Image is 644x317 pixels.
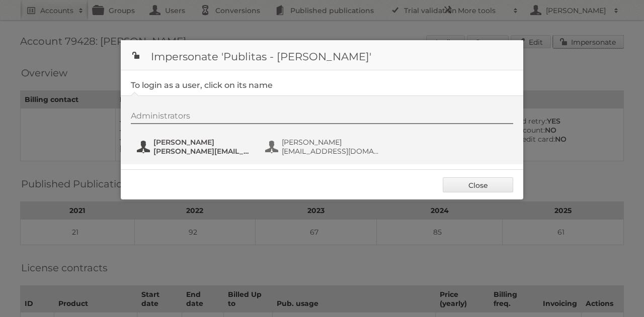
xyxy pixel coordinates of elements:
button: [PERSON_NAME] [EMAIL_ADDRESS][DOMAIN_NAME] [264,137,382,157]
legend: To login as a user, click on its name [131,80,273,90]
span: [PERSON_NAME] [282,138,379,147]
div: Administrators [131,111,513,124]
button: [PERSON_NAME] [PERSON_NAME][EMAIL_ADDRESS][DOMAIN_NAME] [136,137,254,157]
a: Close [443,177,513,192]
h1: Impersonate 'Publitas - [PERSON_NAME]' [121,40,523,70]
span: [EMAIL_ADDRESS][DOMAIN_NAME] [282,147,379,156]
span: [PERSON_NAME] [153,138,251,147]
span: [PERSON_NAME][EMAIL_ADDRESS][DOMAIN_NAME] [153,147,251,156]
